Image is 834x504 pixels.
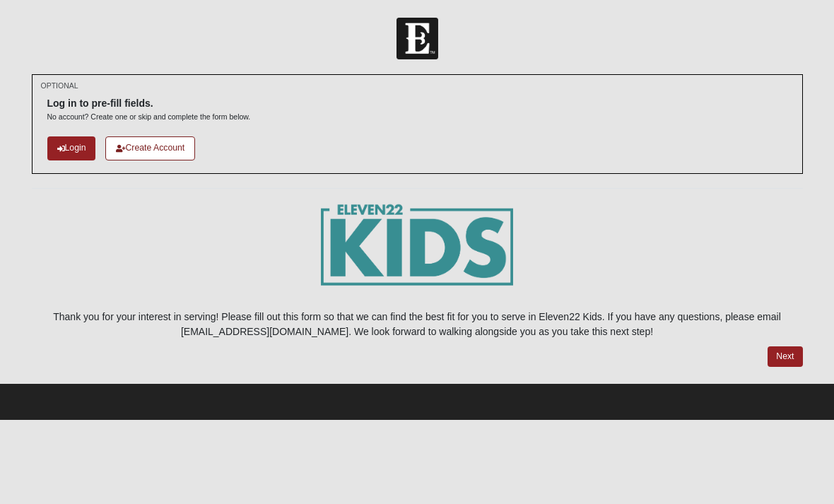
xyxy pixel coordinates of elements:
p: Thank you for your interest in serving! Please fill out this form so that we can find the best fi... [32,310,803,339]
img: Church of Eleven22 Logo [397,18,438,59]
a: Next [768,346,802,367]
a: Login [47,136,96,160]
p: No account? Create one or skip and complete the form below. [47,112,251,122]
a: Create Account [105,136,195,160]
small: OPTIONAL [41,81,78,91]
h6: Log in to pre-fill fields. [47,98,251,110]
img: E22_kids_logogrn-01.png [321,203,514,303]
